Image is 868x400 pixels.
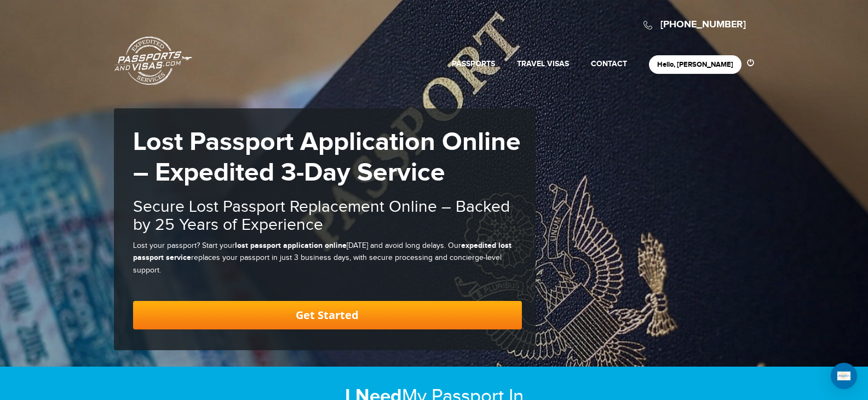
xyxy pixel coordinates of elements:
a: Get Started [133,301,522,329]
a: Passports [452,59,495,68]
a: Hello, [PERSON_NAME] [657,60,733,69]
a: Contact [591,59,627,68]
a: Travel Visas [517,59,569,68]
strong: lost passport application online [235,241,347,250]
a: Passports & [DOMAIN_NAME] [114,36,192,85]
p: Lost your passport? Start your [DATE] and avoid long delays. Our replaces your passport in just 3... [133,240,522,276]
div: Open Intercom Messenger [831,363,857,389]
h2: Secure Lost Passport Replacement Online – Backed by 25 Years of Experience [133,198,522,234]
a: [PHONE_NUMBER] [660,19,746,31]
strong: Lost Passport Application Online – Expedited 3-Day Service [133,126,521,189]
